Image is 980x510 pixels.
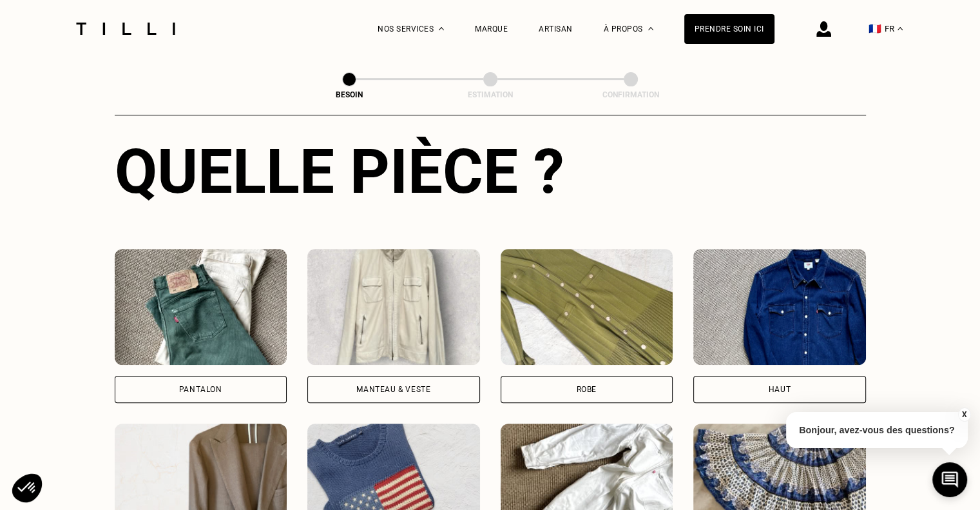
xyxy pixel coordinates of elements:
[72,23,180,35] img: Logo du service de couturière Tilli
[539,25,573,34] a: Artisan
[648,27,653,30] img: Menu déroulant à propos
[869,23,881,35] span: 🇫🇷
[816,21,831,37] img: icône connexion
[566,90,695,99] div: Confirmation
[426,90,555,99] div: Estimation
[786,412,968,448] p: Bonjour, avez-vous des questions?
[307,249,480,365] img: Tilli retouche votre Manteau & Veste
[957,407,970,422] button: X
[769,386,791,393] div: Haut
[684,14,774,44] a: Prendre soin ici
[475,25,508,34] a: Marque
[115,249,287,365] img: Tilli retouche votre Pantalon
[693,249,866,365] img: Tilli retouche votre Haut
[501,249,673,365] img: Tilli retouche votre Robe
[439,27,444,30] img: Menu déroulant
[577,386,597,393] div: Robe
[898,27,903,30] img: menu déroulant
[179,386,222,393] div: Pantalon
[356,386,430,393] div: Manteau & Veste
[115,135,866,208] div: Quelle pièce ?
[285,90,414,99] div: Besoin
